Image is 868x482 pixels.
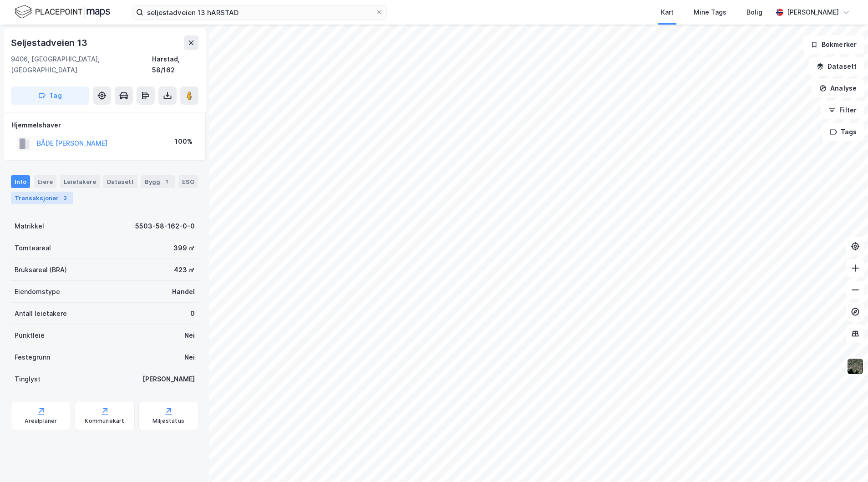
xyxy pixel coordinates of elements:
[172,286,195,297] div: Handel
[103,175,137,188] div: Datasett
[34,175,56,188] div: Eiere
[11,120,198,131] div: Hjemmelshaver
[803,36,864,54] button: Bokmerker
[694,7,726,18] div: Mine Tags
[15,4,110,20] img: logo.f888ab2527a4732fd821a326f86c7f29.svg
[152,417,184,425] div: Miljøstatus
[142,374,195,385] div: [PERSON_NAME]
[135,221,195,232] div: 5503-58-162-0-0
[61,193,70,203] div: 3
[11,175,30,188] div: Info
[15,308,67,319] div: Antall leietakere
[178,175,198,188] div: ESG
[15,243,51,254] div: Tomteareal
[141,175,175,188] div: Bygg
[15,352,50,363] div: Festegrunn
[809,57,864,76] button: Datasett
[787,7,839,18] div: [PERSON_NAME]
[152,54,198,76] div: Harstad, 58/162
[11,36,89,50] div: Seljestadveien 13
[15,374,41,385] div: Tinglyst
[15,286,60,297] div: Eiendomstype
[15,330,45,341] div: Punktleie
[162,177,171,186] div: 1
[184,330,195,341] div: Nei
[822,438,868,482] div: Kontrollprogram for chat
[25,417,57,425] div: Arealplaner
[661,7,674,18] div: Kart
[173,243,195,254] div: 399 ㎡
[184,352,195,363] div: Nei
[822,123,864,141] button: Tags
[746,7,762,18] div: Bolig
[175,136,193,147] div: 100%
[15,264,67,275] div: Bruksareal (BRA)
[812,79,864,97] button: Analyse
[174,264,195,275] div: 423 ㎡
[85,417,124,425] div: Kommunekart
[11,86,89,105] button: Tag
[143,5,376,19] input: Søk på adresse, matrikkel, gårdeiere, leietakere eller personer
[11,192,73,204] div: Transaksjoner
[11,54,152,76] div: 9406, [GEOGRAPHIC_DATA], [GEOGRAPHIC_DATA]
[821,101,864,119] button: Filter
[15,221,44,232] div: Matrikkel
[822,438,868,482] iframe: Chat Widget
[847,358,864,375] img: 9k=
[190,308,195,319] div: 0
[60,175,100,188] div: Leietakere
